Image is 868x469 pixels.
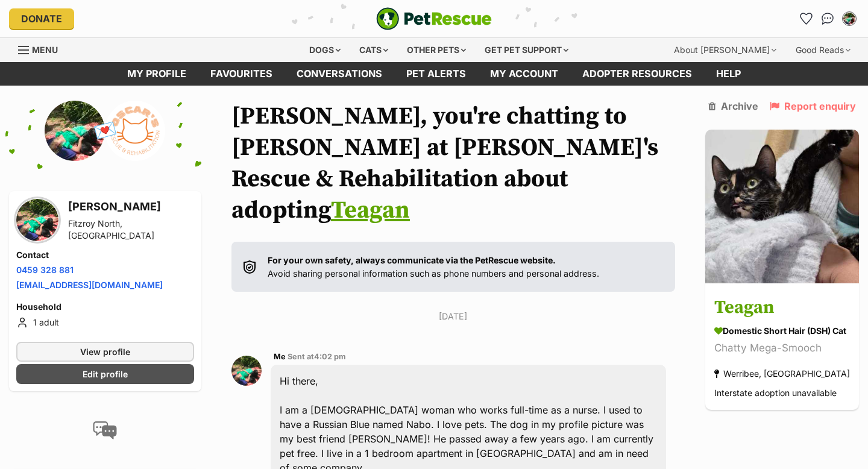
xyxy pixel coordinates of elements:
[478,62,570,86] a: My account
[665,38,785,62] div: About [PERSON_NAME]
[714,324,850,337] div: Domestic Short Hair (DSH) Cat
[198,62,285,86] a: Favourites
[351,38,397,62] div: Cats
[83,368,128,380] span: Edit profile
[16,280,163,290] a: [EMAIL_ADDRESS][DOMAIN_NAME]
[705,285,859,410] a: Teagan Domestic Short Hair (DSH) Cat Chatty Mega-Smooch Werribee, [GEOGRAPHIC_DATA] Interstate ad...
[770,101,856,112] a: Report enquiry
[92,118,119,143] span: 💌
[288,352,346,361] span: Sent at
[231,356,262,386] img: Hayley Flynn profile pic
[787,38,859,62] div: Good Reads
[376,7,492,30] a: PetRescue
[18,38,66,60] a: Menu
[16,364,194,384] a: Edit profile
[16,342,194,362] a: View profile
[115,62,198,86] a: My profile
[796,9,816,28] a: Favourites
[16,199,58,241] img: Hayley Flynn profile pic
[274,352,286,361] span: Me
[822,13,834,25] img: chat-41dd97257d64d25036548639549fe6c8038ab92f7586957e7f3b1b290dea8141.svg
[80,345,130,358] span: View profile
[93,421,117,439] img: conversation-icon-4a6f8262b818ee0b60e3300018af0b2d0b884aa5de6e9bcb8d3d4eeb1a70a7c4.svg
[708,101,758,112] a: Archive
[16,265,74,275] a: 0459 328 881
[68,218,194,242] div: Fitzroy North, [GEOGRAPHIC_DATA]
[818,9,837,28] a: Conversations
[16,249,194,261] h4: Contact
[714,340,850,356] div: Chatty Mega-Smooch
[45,101,105,161] img: Hayley Flynn profile pic
[331,195,410,225] a: Teagan
[714,294,850,321] h3: Teagan
[285,62,394,86] a: conversations
[314,352,346,361] span: 4:02 pm
[16,315,194,330] li: 1 adult
[16,301,194,313] h4: Household
[714,388,837,398] span: Interstate adoption unavailable
[476,38,577,62] div: Get pet support
[68,198,194,215] h3: [PERSON_NAME]
[796,9,859,28] ul: Account quick links
[394,62,478,86] a: Pet alerts
[705,130,859,283] img: Teagan
[268,255,556,265] strong: For your own safety, always communicate via the PetRescue website.
[704,62,753,86] a: Help
[714,365,850,382] div: Werribee, [GEOGRAPHIC_DATA]
[105,101,165,161] img: Oscar's Rescue & Rehabilitation profile pic
[231,310,675,323] p: [DATE]
[843,13,855,25] img: Hayley Flynn profile pic
[9,8,74,29] a: Donate
[840,9,859,28] button: My account
[268,254,599,280] p: Avoid sharing personal information such as phone numbers and personal address.
[570,62,704,86] a: Adopter resources
[231,101,675,226] h1: [PERSON_NAME], you're chatting to [PERSON_NAME] at [PERSON_NAME]'s Rescue & Rehabilitation about ...
[398,38,474,62] div: Other pets
[32,45,58,55] span: Menu
[376,7,492,30] img: logo-e224e6f780fb5917bec1dbf3a21bbac754714ae5b6737aabdf751b685950b380.svg
[301,38,349,62] div: Dogs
